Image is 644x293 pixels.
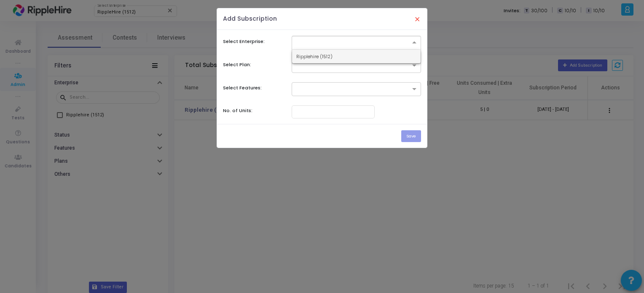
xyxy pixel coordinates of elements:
[223,14,277,23] h4: Add Subscription
[401,130,421,142] button: Save
[223,84,262,91] label: Select Features:
[408,10,426,28] button: Close
[223,61,251,68] label: Select Plan:
[292,49,421,64] ng-dropdown-panel: Options list
[223,38,265,45] label: Select Enterprise:
[223,107,252,114] label: No. of Units:
[296,53,333,60] span: Ripplehire (1512)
